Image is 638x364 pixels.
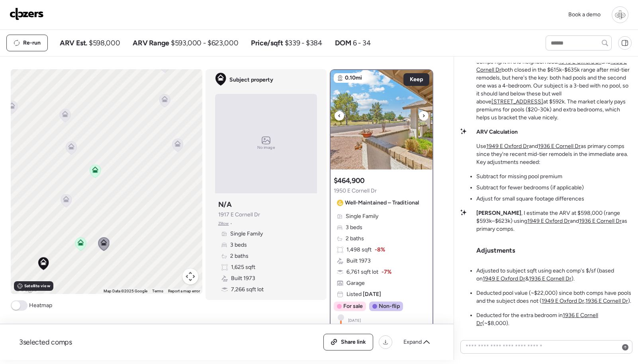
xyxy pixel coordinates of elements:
span: Garage [346,279,365,287]
span: -7% [382,268,391,276]
span: For sale [343,302,363,310]
span: 2 baths [346,235,364,243]
h3: N/A [218,200,232,209]
h3: $464,900 [334,176,365,185]
span: No image [257,144,275,151]
span: Single Family [230,230,263,238]
span: ARV Range [133,38,169,48]
span: Keep [410,76,423,84]
p: , I estimate the ARV at $598,000 (range $593k–$623k) using and as primary comps. [476,209,632,233]
p: Deducted for the extra bedroom in (~$8,000). [476,311,632,327]
a: Report a map error [168,289,200,293]
span: 1,625 sqft [231,263,255,271]
a: 1949 E Oxford Dr [483,275,525,282]
a: 1936 E Cornell Dr [529,275,571,282]
a: [STREET_ADDRESS] [491,98,543,105]
span: 1950 E Cornell Dr [334,187,377,195]
span: Re-run [23,39,41,47]
span: Map Data ©2025 Google [104,289,147,293]
span: -8% [375,246,385,254]
span: 6,761 sqft lot [346,268,378,276]
button: Map camera controls [182,269,198,284]
strong: [PERSON_NAME] [476,210,521,216]
span: 7,266 sqft lot [231,286,264,294]
span: $598,000 [89,38,120,48]
span: $593,000 - $623,000 [171,38,238,48]
img: Logo [10,8,44,20]
span: 6 - 34 [353,38,371,48]
span: • [230,220,232,227]
a: 1936 E Cornell Dr [585,298,628,304]
p: Deducted pool value (~$22,000) since both comps have pools and the subject does not ( , ). [476,289,632,305]
li: Subtract for fewer bedrooms (if applicable) [476,184,584,192]
span: 2 baths [230,252,249,260]
a: Open this area in Google Maps (opens a new window) [13,284,39,294]
span: Single Family [346,212,378,220]
span: Heatmap [29,302,52,309]
span: 3 selected comps [19,337,72,347]
span: DOM [335,38,351,48]
a: 1949 E Oxford Dr [527,218,570,224]
strong: ARV Calculation [476,128,518,135]
span: 3 beds [346,224,362,232]
a: 1936 E Cornell Dr [538,143,581,150]
span: [DATE] [362,291,381,298]
span: 0.10mi [345,74,362,82]
span: [DATE] [348,317,361,324]
span: Zillow [218,220,229,227]
span: 1917 E Cornell Dr [218,211,260,219]
a: 1936 E Cornell Dr [579,218,622,224]
span: Satellite view [24,283,50,289]
li: Subtract for missing pool premium [476,173,562,181]
h3: Adjustments [476,246,515,254]
span: ARV Est. [60,38,87,48]
a: 1949 E Oxford Dr [486,143,529,150]
span: Expand [403,338,422,346]
a: 1949 E Oxford Dr [542,298,584,304]
span: Non-flip [379,302,400,310]
span: Listed [346,290,381,298]
span: Subject property [229,76,273,84]
span: Price/sqft [251,38,283,48]
span: 3 beds [230,241,247,249]
li: Adjust for small square footage differences [476,195,584,203]
span: Book a demo [568,11,601,18]
a: Terms [152,289,163,293]
span: Built 1973 [231,274,255,282]
span: Well-Maintained – Traditional [345,199,419,207]
span: Built 1973 [346,257,371,265]
p: Adjusted to subject sqft using each comp's $/sf (based on & ). [476,267,632,283]
span: 1,498 sqft [346,246,372,254]
p: Use and as primary comps since they're recent mid-tier remodels in the immediate area. Key adjust... [476,142,632,166]
img: Google [13,284,39,294]
p: This one's pretty straightforward - we've got great recent comps right in the neighborhood. and b... [476,50,632,122]
span: Share link [341,338,366,346]
span: $339 - $384 [285,38,322,48]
